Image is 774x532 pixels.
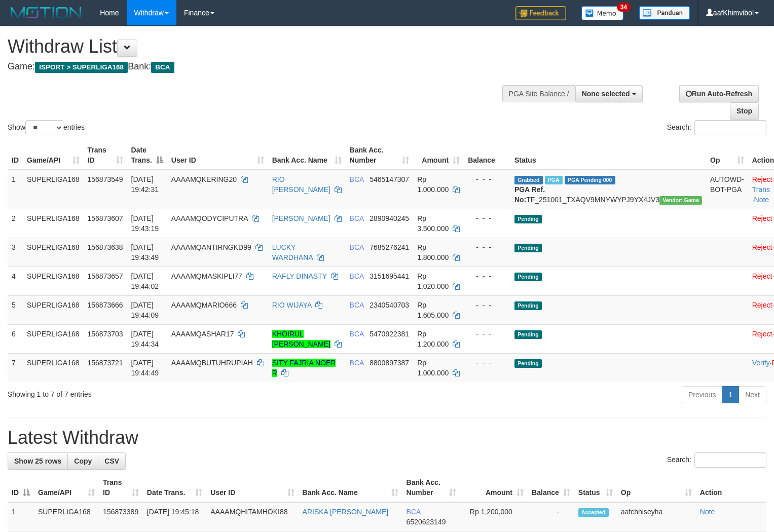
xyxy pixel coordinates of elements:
[417,359,449,377] span: Rp 1.000.000
[88,272,123,280] span: 156873657
[468,300,506,310] div: - - -
[8,62,506,72] h4: Game: Bank:
[350,243,364,251] span: BCA
[151,62,174,73] span: BCA
[131,301,159,319] span: [DATE] 19:44:09
[35,62,128,73] span: ISPORT > SUPERLIGA168
[88,175,123,183] span: 156873549
[752,272,772,280] a: Reject
[8,120,85,135] label: Show entries
[722,386,739,403] a: 1
[272,214,330,222] a: [PERSON_NAME]
[514,330,542,339] span: Pending
[88,243,123,251] span: 156873638
[468,271,506,281] div: - - -
[8,5,85,20] img: MOTION_logo.png
[88,301,123,309] span: 156873666
[370,301,409,309] span: Copy 2340540703 to clipboard
[8,36,506,57] h1: Withdraw List
[659,196,702,205] span: Vendor URL: https://trx31.1velocity.biz
[514,244,542,252] span: Pending
[407,508,421,516] span: BCA
[272,301,312,309] a: RIO WIJAYA
[350,301,364,309] span: BCA
[696,473,766,502] th: Action
[468,358,506,368] div: - - -
[272,359,336,377] a: SITY FAJRIA NOER R
[131,272,159,290] span: [DATE] 19:44:02
[617,3,631,12] span: 34
[23,295,84,324] td: SUPERLIGA168
[515,6,566,20] img: Feedback.jpg
[460,473,527,502] th: Amount: activate to sort column ascending
[617,473,696,502] th: Op: activate to sort column ascending
[143,473,206,502] th: Date Trans.: activate to sort column ascending
[350,214,364,222] span: BCA
[23,238,84,267] td: SUPERLIGA168
[23,353,84,382] td: SUPERLIGA168
[350,330,364,338] span: BCA
[206,473,298,502] th: User ID: activate to sort column ascending
[370,272,409,280] span: Copy 3151695441 to clipboard
[402,473,461,502] th: Bank Acc. Number: activate to sort column ascending
[468,242,506,252] div: - - -
[617,502,696,531] td: aafchhiseyha
[581,6,624,20] img: Button%20Memo.svg
[417,175,449,194] span: Rp 1.000.000
[667,452,766,468] label: Search:
[84,141,127,170] th: Trans ID: activate to sort column ascending
[413,141,464,170] th: Amount: activate to sort column ascending
[131,330,159,348] span: [DATE] 19:44:34
[8,170,23,209] td: 1
[510,170,706,209] td: TF_251001_TXAQV9MNYWYPJ9YX4JV3
[88,330,123,338] span: 156873703
[574,473,617,502] th: Status: activate to sort column ascending
[730,102,759,120] a: Stop
[303,508,389,516] a: ARISKA [PERSON_NAME]
[460,502,527,531] td: Rp 1,200,000
[272,272,327,280] a: RAFLY DINASTY
[514,185,545,204] b: PGA Ref. No:
[171,272,242,280] span: AAAAMQMASKIPLI77
[752,359,770,367] a: Verify
[370,175,409,183] span: Copy 5465147307 to clipboard
[8,209,23,238] td: 2
[8,267,23,295] td: 4
[99,502,143,531] td: 156873389
[694,452,766,468] input: Search:
[131,214,159,233] span: [DATE] 19:43:19
[752,301,772,309] a: Reject
[8,353,23,382] td: 7
[667,120,766,135] label: Search:
[8,324,23,353] td: 6
[514,273,542,281] span: Pending
[565,176,615,184] span: PGA Pending
[167,141,268,170] th: User ID: activate to sort column ascending
[23,267,84,295] td: SUPERLIGA168
[350,359,364,367] span: BCA
[468,174,506,184] div: - - -
[268,141,346,170] th: Bank Acc. Name: activate to sort column ascending
[272,175,330,194] a: RIO [PERSON_NAME]
[370,243,409,251] span: Copy 7685276241 to clipboard
[739,386,766,403] a: Next
[131,175,159,194] span: [DATE] 19:42:31
[694,120,766,135] input: Search:
[528,473,574,502] th: Balance: activate to sort column ascending
[8,473,34,502] th: ID: activate to sort column descending
[8,502,34,531] td: 1
[578,508,609,517] span: Accepted
[582,90,630,98] span: None selected
[639,6,690,20] img: panduan.png
[299,473,402,502] th: Bank Acc. Name: activate to sort column ascending
[67,452,98,470] a: Copy
[272,330,330,348] a: KHOIRUL [PERSON_NAME]
[752,214,772,222] a: Reject
[88,214,123,222] span: 156873607
[706,141,748,170] th: Op: activate to sort column ascending
[131,359,159,377] span: [DATE] 19:44:49
[370,359,409,367] span: Copy 8800897387 to clipboard
[104,457,119,465] span: CSV
[514,359,542,368] span: Pending
[23,141,84,170] th: Game/API: activate to sort column ascending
